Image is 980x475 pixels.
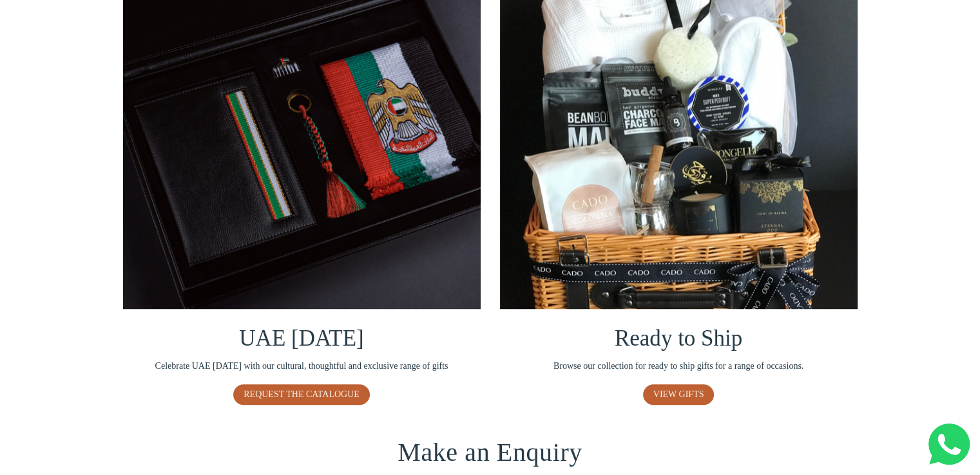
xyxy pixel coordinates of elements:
a: REQUEST THE CATALOGUE [233,384,370,405]
span: REQUEST THE CATALOGUE [244,389,360,399]
img: Whatsapp [928,424,970,465]
span: Browse our collection for ready to ship gifts for a range of occasions. [500,359,858,373]
span: Ready to Ship [615,326,742,351]
span: Company name [367,54,431,64]
span: VIEW GIFTS [653,389,704,399]
a: VIEW GIFTS [643,384,715,405]
span: Make an Enquiry [398,438,582,467]
span: UAE [DATE] [239,326,363,351]
span: Number of gifts [367,107,428,117]
span: Last name [367,1,409,12]
span: Celebrate UAE [DATE] with our cultural, thoughtful and exclusive range of gifts [123,359,481,373]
